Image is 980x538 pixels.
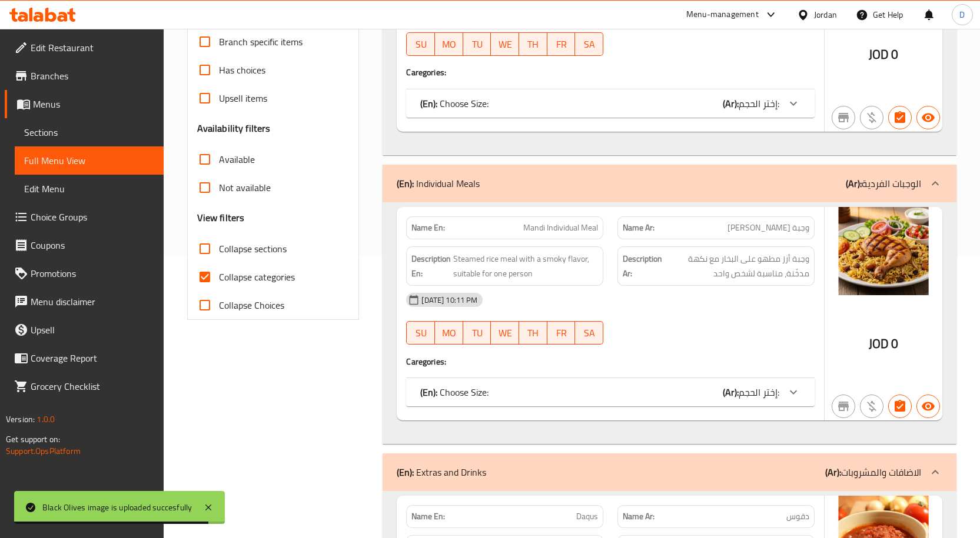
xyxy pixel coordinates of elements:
[31,69,154,83] span: Branches
[916,106,940,129] button: Available
[31,295,154,309] span: Menu disclaimer
[383,453,956,491] div: (En): Extras and Drinks(Ar):الاضافات والمشروبات
[411,252,451,280] strong: Description En:
[219,152,255,166] span: Available
[825,207,942,295] img: %D9%88%D8%AC%D8%A8%D8%A9_%D9%81%D8%B1%D8%AF%D9%8A%D8%A9_%D9%85%D9%86%D8%AF%D9%8A63893101114544046...
[219,298,284,312] span: Collapse Choices
[5,231,164,259] a: Coupons
[888,106,912,129] button: Has choices
[463,32,491,56] button: TU
[576,510,598,523] span: Daqus
[383,165,956,202] div: (En): Individual Meals(Ar):الوجبات الفردية
[219,35,303,49] span: Branch specific items
[523,222,598,234] span: Mandi Individual Meal
[397,463,414,481] b: (En):
[869,332,889,355] span: JOD
[623,252,662,280] strong: Description Ar:
[832,395,855,418] button: Not branch specific item
[552,36,571,53] span: FR
[491,32,519,56] button: WE
[463,321,491,345] button: TU
[31,266,154,280] span: Promotions
[727,222,809,234] span: وجبة [PERSON_NAME]
[31,351,154,365] span: Coverage Report
[219,63,265,77] span: Has choices
[832,106,855,129] button: Not branch specific item
[5,259,164,288] a: Promotions
[5,62,164,90] a: Branches
[406,89,815,118] div: (En): Choose Size:(Ar):إختر الحجم:
[24,153,154,168] span: Full Menu View
[5,316,164,344] a: Upsell
[575,32,603,56] button: SA
[916,395,940,418] button: Available
[468,36,487,53] span: TU
[219,242,287,256] span: Collapse sections
[846,175,862,192] b: (Ar):
[739,95,779,112] span: إختر الحجم:
[31,238,154,252] span: Coupons
[435,32,463,56] button: MO
[406,356,815,367] h4: Caregories:
[406,66,815,78] h4: Caregories:
[686,8,759,22] div: Menu-management
[31,379,154,393] span: Grocery Checklist
[15,146,164,175] a: Full Menu View
[869,43,889,66] span: JOD
[5,344,164,372] a: Coverage Report
[6,432,60,447] span: Get support on:
[723,383,739,401] b: (Ar):
[397,176,480,191] p: Individual Meals
[453,252,598,280] span: Steamed rice meal with a smoky flavor, suitable for one person
[860,395,883,418] button: Purchased item
[825,465,921,479] p: الاضافات والمشروبات
[547,321,576,345] button: FR
[623,222,655,234] strong: Name Ar:
[411,325,430,342] span: SU
[440,36,459,53] span: MO
[420,96,489,111] p: Choose Size:
[547,32,576,56] button: FR
[814,8,837,21] div: Jordan
[891,332,898,355] span: 0
[33,97,154,111] span: Menus
[623,510,655,523] strong: Name Ar:
[5,288,164,316] a: Menu disclaimer
[15,175,164,203] a: Edit Menu
[36,412,55,427] span: 1.0.0
[524,325,543,342] span: TH
[496,36,514,53] span: WE
[406,321,435,345] button: SU
[891,43,898,66] span: 0
[31,41,154,55] span: Edit Restaurant
[411,36,430,53] span: SU
[552,325,571,342] span: FR
[580,325,599,342] span: SA
[5,34,164,62] a: Edit Restaurant
[580,36,599,53] span: SA
[6,412,35,427] span: Version:
[420,385,489,399] p: Choose Size:
[496,325,514,342] span: WE
[24,182,154,196] span: Edit Menu
[24,125,154,139] span: Sections
[197,211,245,225] h3: View filters
[406,378,815,406] div: (En): Choose Size:(Ar):إختر الحجم:
[825,463,841,481] b: (Ar):
[665,252,809,280] span: وجبة أرز مطهو على البخار مع نكهة مدخّنة، مناسبة لشخص واحد
[397,175,414,192] b: (En):
[6,443,81,459] a: Support.OpsPlatform
[739,383,779,401] span: إختر الحجم:
[219,91,267,105] span: Upsell items
[15,118,164,146] a: Sections
[959,8,965,21] span: D
[406,32,435,56] button: SU
[786,510,809,523] span: دقوس
[31,323,154,337] span: Upsell
[846,176,921,191] p: الوجبات الفردية
[397,465,486,479] p: Extras and Drinks
[219,270,295,284] span: Collapse categories
[420,95,437,112] b: (En):
[5,90,164,118] a: Menus
[519,321,547,345] button: TH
